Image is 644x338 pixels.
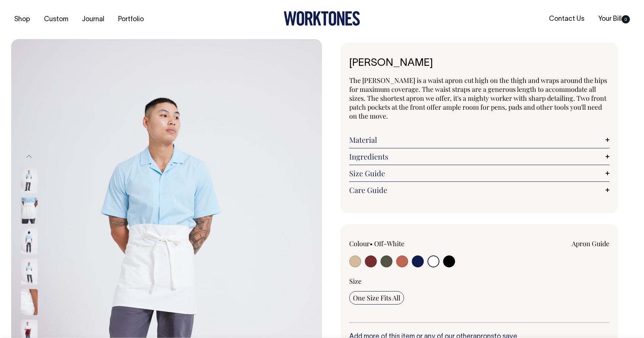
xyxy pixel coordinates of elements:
[349,76,607,120] span: The [PERSON_NAME] is a waist apron cut high on the thigh and wraps around the hips for maximum co...
[349,291,404,305] input: One Size Fits All
[23,148,35,165] button: Previous
[41,13,71,26] a: Custom
[572,239,609,248] a: Apron Guide
[79,13,107,26] a: Journal
[349,152,609,161] a: Ingredients
[595,13,633,25] a: Your Bill0
[546,13,587,25] a: Contact Us
[115,13,147,26] a: Portfolio
[349,277,609,286] div: Size
[353,293,400,302] span: One Size Fits All
[21,289,38,315] img: off-white
[349,239,453,248] div: Colour
[349,186,609,194] a: Care Guide
[374,239,404,248] label: Off-White
[21,258,38,284] img: off-white
[349,58,609,69] h1: [PERSON_NAME]
[349,169,609,178] a: Size Guide
[11,13,33,26] a: Shop
[21,167,38,193] img: off-white
[370,239,373,248] span: •
[21,197,38,223] img: off-white
[21,228,38,254] img: off-white
[622,15,630,23] span: 0
[349,135,609,144] a: Material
